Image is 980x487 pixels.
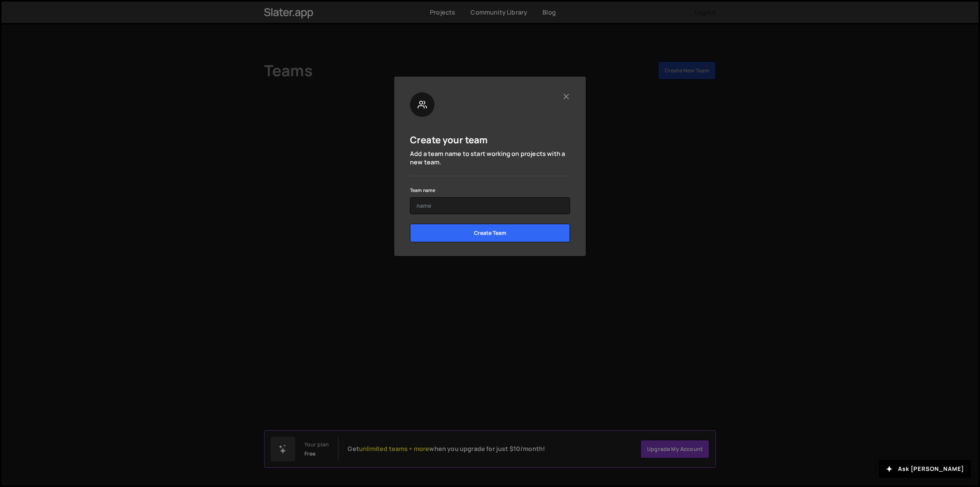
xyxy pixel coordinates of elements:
[410,149,570,167] p: Add a team name to start working on projects with a new team.
[410,187,435,194] label: Team name
[410,197,570,214] input: name
[410,134,488,146] h5: Create your team
[410,224,570,242] input: Create Team
[879,460,971,478] button: Ask [PERSON_NAME]
[562,92,570,100] button: Close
